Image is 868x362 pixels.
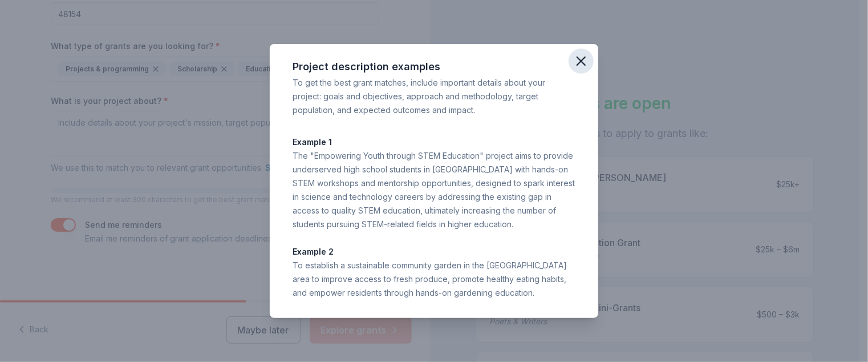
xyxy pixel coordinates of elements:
div: To establish a sustainable community garden in the [GEOGRAPHIC_DATA] area to improve access to fr... [293,259,575,300]
div: To get the best grant matches, include important details about your project: goals and objectives... [293,76,575,117]
div: The "Empowering Youth through STEM Education" project aims to provide underserved high school stu... [293,149,575,231]
p: Example 2 [293,245,575,259]
div: Project description examples [293,58,575,76]
p: Example 1 [293,135,575,149]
